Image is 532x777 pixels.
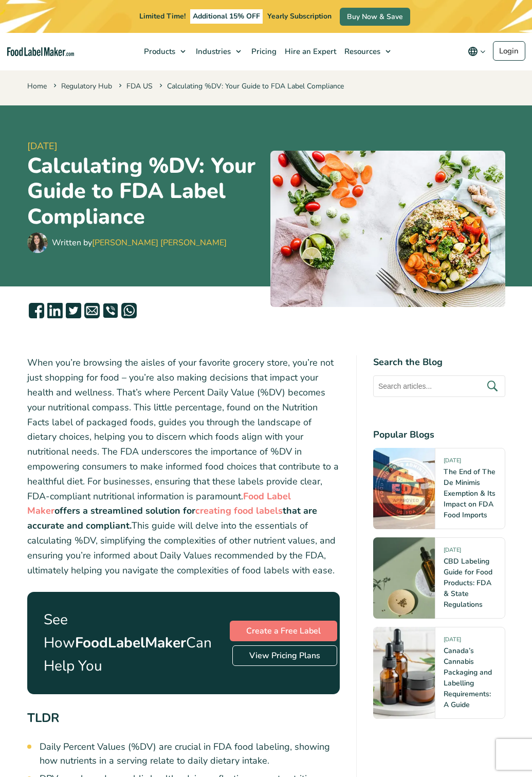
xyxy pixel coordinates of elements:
[27,232,48,253] img: Maria Abi Hanna - Food Label Maker
[52,237,227,249] div: Written by
[373,355,505,369] h4: Search the Blog
[373,375,505,397] input: Search articles...
[267,11,332,21] span: Yearly Subscription
[341,46,381,57] span: Resources
[444,457,461,468] span: [DATE]
[280,33,339,70] a: Hire an Expert
[339,33,396,70] a: Resources
[191,33,246,70] a: Industries
[246,33,280,70] a: Pricing
[92,237,227,248] a: [PERSON_NAME] [PERSON_NAME]
[27,81,47,91] a: Home
[340,8,410,26] a: Buy Now & Save
[126,81,153,91] a: FDA US
[157,81,344,91] span: Calculating %DV: Your Guide to FDA Label Compliance
[444,556,492,609] a: CBD Labeling Guide for Food Products: FDA & State Regulations
[230,621,337,641] a: Create a Free Label
[444,546,461,558] span: [DATE]
[193,46,232,57] span: Industries
[27,139,262,153] span: [DATE]
[195,504,283,517] a: creating food labels
[493,41,525,61] a: Login
[61,81,112,91] a: Regulatory Hub
[40,740,340,768] li: Daily Percent Values (%DV) are crucial in FDA food labeling, showing how nutrients in a serving r...
[373,428,505,442] h4: Popular Blogs
[232,645,337,666] a: View Pricing Plans
[139,11,186,21] span: Limited Time!
[44,608,212,677] p: See How Can Help You
[139,33,191,70] a: Products
[54,504,195,517] strong: offers a streamlined solution for
[27,153,262,230] h1: Calculating %DV: Your Guide to FDA Label Compliance
[75,633,186,653] strong: FoodLabelMaker
[27,710,59,726] strong: TLDR
[27,355,340,577] p: When you’re browsing the aisles of your favorite grocery store, you’re not just shopping for food...
[190,9,263,24] span: Additional 15% OFF
[444,636,461,647] span: [DATE]
[248,46,278,57] span: Pricing
[141,46,176,57] span: Products
[282,46,337,57] span: Hire an Expert
[444,646,492,710] a: Canada’s Cannabis Packaging and Labelling Requirements: A Guide
[444,467,496,520] a: The End of The De Minimis Exemption & Its Impact on FDA Food Imports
